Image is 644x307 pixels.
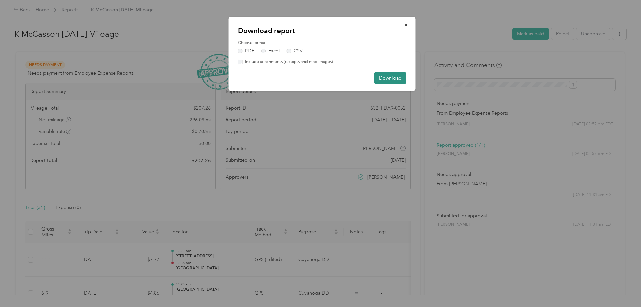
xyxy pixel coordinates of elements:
label: PDF [238,49,254,53]
button: Download [374,72,406,84]
label: CSV [287,49,303,53]
iframe: Everlance-gr Chat Button Frame [606,269,644,307]
label: Excel [261,49,280,53]
label: Include attachments (receipts and map images) [243,59,333,65]
label: Choose format [238,40,406,46]
p: Download report [238,26,406,35]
